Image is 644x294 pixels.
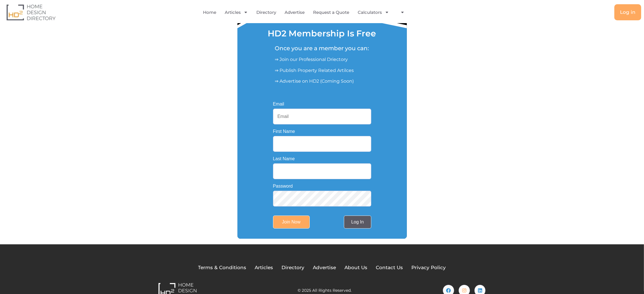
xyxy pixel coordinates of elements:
label: Email [273,102,284,106]
input: Join Now [273,216,310,229]
a: Advertise [285,6,305,19]
a: Log In [344,216,371,229]
a: Terms & Conditions [198,264,246,271]
a: Contact Us [376,264,403,271]
a: Log in [614,4,641,20]
p: ⇒ Publish Property Related Artilces [275,67,369,74]
h5: Once you are a member you can: [275,45,369,52]
label: Password [273,184,293,188]
a: Articles [255,264,273,271]
p: ⇒ Join our Professional Driectory [275,56,369,63]
label: Last Name [273,157,295,161]
nav: Menu [130,6,482,19]
span: Log in [620,10,636,15]
p: ⇒ Advertise on HD2 (Coming Soon) [275,78,369,85]
h2: © 2025 All Rights Reserved. [298,288,352,292]
a: Advertise [313,264,336,271]
a: Privacy Policy [412,264,446,271]
label: First Name [273,129,295,134]
h1: HD2 Membership Is Free [268,29,376,38]
a: Calculators [358,6,389,19]
a: Directory [282,264,305,271]
a: Home [203,6,216,19]
input: Email [273,109,371,124]
a: Request a Quote [313,6,349,19]
a: Articles [225,6,248,19]
a: Directory [256,6,276,19]
a: About Us [345,264,368,271]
